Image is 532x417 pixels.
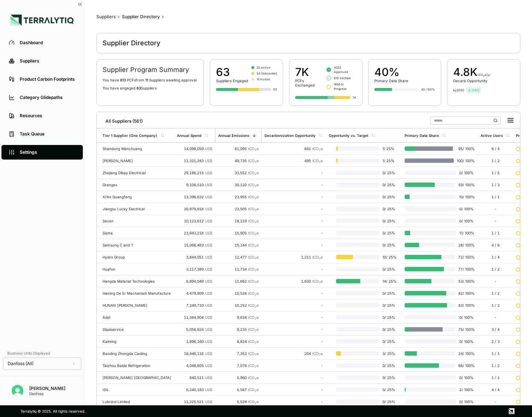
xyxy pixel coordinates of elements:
span: US$ [205,183,212,187]
div: 4 / 6 [481,243,510,247]
span: 0 / 25 % [379,315,399,320]
div: 3 / 4 [481,327,510,332]
span: 0 / 25 % [379,171,399,175]
div: 61,095 [218,146,259,151]
sub: 2 [255,281,257,284]
span: 3 / 25 % [379,351,399,356]
span: 0 / 25 % [379,291,399,295]
button: Open user button [9,382,26,399]
span: 14 Invited [257,77,270,81]
div: 5,587 [218,387,259,392]
span: tCO e [248,183,259,187]
div: Supplier Directory [103,39,160,47]
div: Primary Data Share [405,133,439,138]
div: 12,477 [218,255,259,259]
span: › [118,14,120,20]
sub: 2 [319,281,321,284]
div: 10,252 [218,303,259,307]
span: US$ [205,327,212,332]
span: tCO e [248,267,259,271]
span: 0 / 25 % [379,243,399,247]
h2: Supplier Program Summary [103,65,198,74]
span: 75 / 100 % [455,327,475,332]
div: - [265,183,323,187]
div: 1 / 2 [481,375,510,380]
div: 3,117,389 [177,267,212,271]
span: 11 [145,78,148,82]
p: You have engaged Suppliers [103,86,198,90]
div: 5,058,824 [177,327,212,332]
div: 1 / 2 [481,158,510,163]
div: Suppliers [96,14,116,20]
div: Huafon [103,267,171,271]
span: tCO e [248,339,259,344]
div: Danfoss [29,391,65,396]
sub: 2 [255,377,257,380]
div: Sisme [103,231,171,235]
span: tCO e [248,207,259,211]
span: tCO e [248,171,259,175]
div: 49,735 [218,158,259,163]
div: 40 / 100% [421,87,435,92]
span: US$ [205,267,212,271]
span: 0 / 100 % [456,339,475,344]
span: tCO e [248,231,259,235]
div: 4,046,605 [177,363,212,368]
div: Settings [20,149,76,155]
div: - [265,375,323,380]
span: tCO e [248,387,259,392]
span: US$ [205,399,212,404]
span: US$ [205,231,212,235]
span: tCO e [248,375,259,380]
div: Category Glidepaths [20,95,76,100]
div: Hangda Material Technologies [103,279,171,283]
sub: 2 [255,208,257,212]
div: Kaiming [103,339,171,344]
div: 63 [216,65,248,79]
span: tCO e [248,279,259,283]
div: Decarb Opportunity [453,79,490,83]
div: 4 / 4 [481,387,510,392]
div: 1 / 2 [481,303,510,307]
sub: 2 [255,293,257,296]
span: › [162,14,164,20]
div: 9,235 [218,327,259,332]
div: [PERSON_NAME] [GEOGRAPHIC_DATA] [103,375,171,380]
div: - [265,195,323,199]
div: 15,905 [218,231,259,235]
span: 77 / 100 % [455,267,475,271]
sub: 2 [319,353,321,356]
span: 0 / 100 % [456,315,475,320]
div: Shandong Wanchuang [103,146,171,151]
div: Lubrizol Limited [103,399,171,404]
span: tCO e [248,146,259,151]
div: by 2030 [453,88,464,92]
div: - [265,363,323,368]
div: Opportunity vs. Target [329,133,368,138]
sub: 2 [255,196,257,200]
span: 63 [136,86,141,90]
div: 10,123,612 [177,219,212,223]
div: Baoding Zhongda Casting [103,351,171,356]
div: 23,955 [218,195,259,199]
span: 0 / 100 % [456,375,475,380]
img: Nitin Shetty [12,385,23,397]
span: 100 / 100 % [454,158,475,163]
div: 9,106,510 [177,183,212,187]
div: 20,979,818 [177,207,212,211]
div: 18,446,116 [177,351,212,356]
div: 2 / 3 [481,339,510,344]
div: 7K [295,65,324,79]
span: US$ [205,195,212,199]
sub: 2 [255,365,257,368]
div: 13,396,632 [177,195,212,199]
div: 11,734 [218,267,259,271]
div: Dashboard [20,40,76,46]
div: Adel [103,315,171,320]
span: 28 / 100 % [455,243,475,247]
div: 840,511 [177,375,212,380]
div: Tier 1 Supplier (One Company) [103,133,157,138]
sub: 2 [255,245,257,248]
span: tCO e [312,351,323,356]
div: Active Users [481,133,503,138]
